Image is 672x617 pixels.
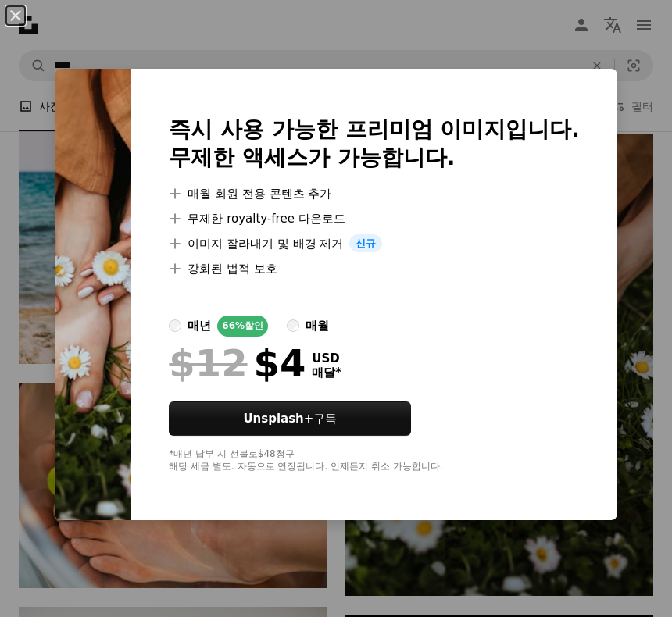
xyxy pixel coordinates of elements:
input: 매월 [287,319,299,332]
li: 무제한 royalty-free 다운로드 [169,209,580,228]
div: $4 [169,343,306,383]
span: USD [312,351,341,366]
div: 매월 [306,316,329,335]
div: 66% 할인 [217,316,268,337]
span: 신규 [349,234,382,253]
img: premium_photo-1670444332402-4cb1347f5a55 [55,69,131,521]
input: 매년66%할인 [169,319,181,332]
div: 매년 [188,316,211,335]
strong: Unsplash+ [243,412,313,426]
div: *매년 납부 시 선불로 $48 청구 해당 세금 별도. 자동으로 연장됩니다. 언제든지 취소 가능합니다. [169,448,580,473]
li: 매월 회원 전용 콘텐츠 추가 [169,184,580,203]
h2: 즉시 사용 가능한 프리미엄 이미지입니다. 무제한 액세스가 가능합니다. [169,116,580,172]
li: 강화된 법적 보호 [169,259,580,278]
button: Unsplash+구독 [169,401,411,436]
li: 이미지 잘라내기 및 배경 제거 [169,234,580,253]
span: $12 [169,343,247,383]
